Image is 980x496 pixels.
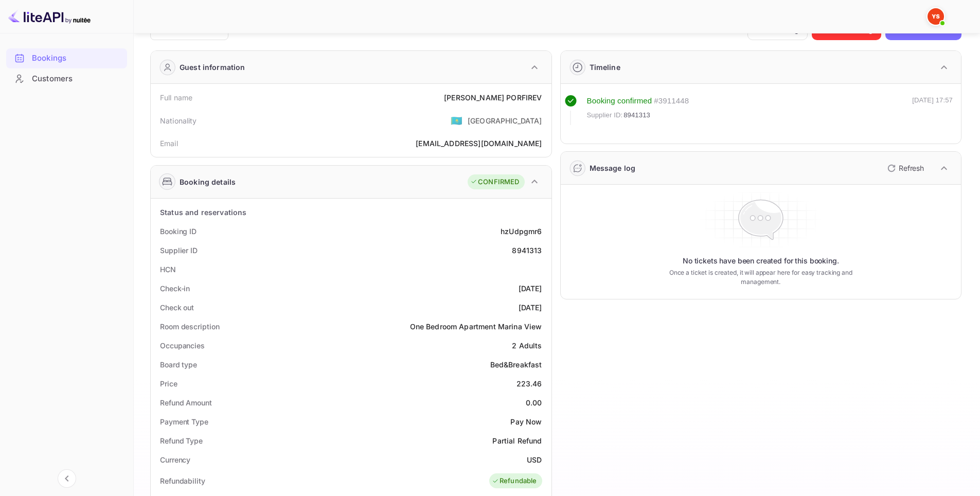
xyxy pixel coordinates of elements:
div: HCN [160,264,176,275]
div: # 3911448 [654,95,689,107]
div: Check-in [160,283,190,294]
div: Message log [590,163,636,173]
div: Booking confirmed [587,95,652,107]
div: 2 Adults [512,340,542,351]
div: Booking details [180,176,236,187]
div: Partial Refund [492,435,542,446]
div: 8941313 [512,245,542,256]
button: Collapse navigation [58,469,76,488]
div: Currency [160,454,190,465]
div: Refundable [492,476,537,486]
span: Supplier ID: [587,110,623,120]
div: Payment Type [160,416,208,427]
div: Timeline [590,62,620,73]
div: [DATE] [519,283,542,294]
div: Bookings [32,52,122,64]
div: Customers [6,69,127,89]
div: USD [527,454,542,465]
div: [GEOGRAPHIC_DATA] [468,115,542,126]
div: Customers [32,73,122,85]
div: Email [160,138,178,149]
div: hzUdpgmr6 [501,226,542,237]
div: Pay Now [510,416,542,427]
div: Check out [160,302,194,313]
a: Customers [6,69,127,88]
div: Full name [160,92,192,103]
div: Status and reservations [160,207,246,218]
div: [DATE] [519,302,542,313]
div: [EMAIL_ADDRESS][DOMAIN_NAME] [416,138,542,149]
a: Bookings [6,48,127,67]
p: No tickets have been created for this booking. [683,256,839,266]
div: Guest information [180,62,245,73]
div: Price [160,378,177,389]
img: LiteAPI logo [8,8,91,25]
div: Supplier ID [160,245,198,256]
img: Yandex Support [928,8,944,25]
div: Booking ID [160,226,197,237]
div: 0.00 [526,397,542,408]
p: Refresh [899,163,924,173]
div: Bookings [6,48,127,68]
div: [PERSON_NAME] PORFIREV [444,92,542,103]
span: 8941313 [623,110,650,120]
div: [DATE] 17:57 [912,95,953,125]
div: Nationality [160,115,197,126]
div: CONFIRMED [470,177,519,187]
div: 223.46 [516,378,542,389]
div: Room description [160,321,219,332]
span: United States [451,111,462,130]
div: Board type [160,359,197,370]
div: Refund Type [160,435,203,446]
div: One Bedroom Apartment Marina View [410,321,542,332]
div: Bed&Breakfast [490,359,542,370]
button: Refresh [881,160,928,176]
p: Once a ticket is created, it will appear here for easy tracking and management. [653,268,868,287]
div: Refund Amount [160,397,212,408]
div: Occupancies [160,340,205,351]
div: Refundability [160,475,205,486]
